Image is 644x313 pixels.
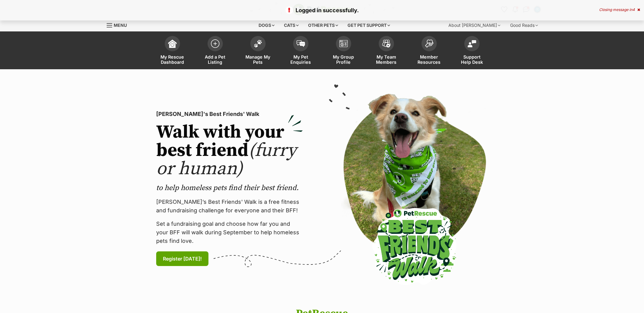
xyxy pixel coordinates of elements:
img: add-pet-listing-icon-0afa8454b4691262ce3f59096e99ab1cd57d4a30225e0717b998d2c9b9846f56.svg [211,39,219,48]
div: Get pet support [343,19,394,31]
img: team-members-icon-5396bd8760b3fe7c0b43da4ab00e1e3bb1a5d9ba89233759b79545d2d3fc5d0d.svg [382,40,391,48]
a: Menu [107,19,131,30]
a: My Group Profile [322,33,365,69]
a: My Team Members [365,33,408,69]
img: pet-enquiries-icon-7e3ad2cf08bfb03b45e93fb7055b45f3efa6380592205ae92323e6603595dc1f.svg [296,40,305,47]
span: Add a Pet Listing [201,54,229,65]
div: About [PERSON_NAME] [444,19,505,31]
img: group-profile-icon-3fa3cf56718a62981997c0bc7e787c4b2cf8bcc04b72c1350f741eb67cf2f40e.svg [339,40,348,47]
div: Dogs [254,19,279,31]
p: to help homeless pets find their best friend. [156,183,303,193]
span: Manage My Pets [244,54,272,65]
p: [PERSON_NAME]'s Best Friends' Walk [156,110,303,118]
img: dashboard-icon-eb2f2d2d3e046f16d808141f083e7271f6b2e854fb5c12c21221c1fb7104beca.svg [168,39,177,48]
span: My Team Members [373,54,400,65]
a: Register [DATE]! [156,251,208,266]
a: Support Help Desk [451,33,493,69]
div: Cats [280,19,303,31]
h2: Walk with your best friend [156,123,303,178]
img: manage-my-pets-icon-02211641906a0b7f246fdf0571729dbe1e7629f14944591b6c1af311fb30b64b.svg [254,40,262,48]
span: My Rescue Dashboard [159,54,186,65]
span: Menu [114,23,127,28]
div: Other pets [304,19,342,31]
img: help-desk-icon-fdf02630f3aa405de69fd3d07c3f3aa587a6932b1a1747fa1d2bba05be0121f9.svg [468,40,476,47]
div: Good Reads [506,19,542,31]
span: My Pet Enquiries [287,54,315,65]
span: Support Help Desk [458,54,486,65]
img: member-resources-icon-8e73f808a243e03378d46382f2149f9095a855e16c252ad45f914b54edf8863c.svg [425,39,433,48]
a: My Pet Enquiries [279,33,322,69]
span: (furry or human) [156,139,296,180]
a: Member Resources [408,33,451,69]
p: Set a fundraising goal and choose how far you and your BFF will walk during September to help hom... [156,220,303,245]
span: My Group Profile [330,54,357,65]
span: Register [DATE]! [163,255,202,262]
a: Manage My Pets [237,33,279,69]
p: [PERSON_NAME]’s Best Friends' Walk is a free fitness and fundraising challenge for everyone and t... [156,198,303,215]
a: My Rescue Dashboard [151,33,194,69]
span: Member Resources [415,54,443,65]
a: Add a Pet Listing [194,33,237,69]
